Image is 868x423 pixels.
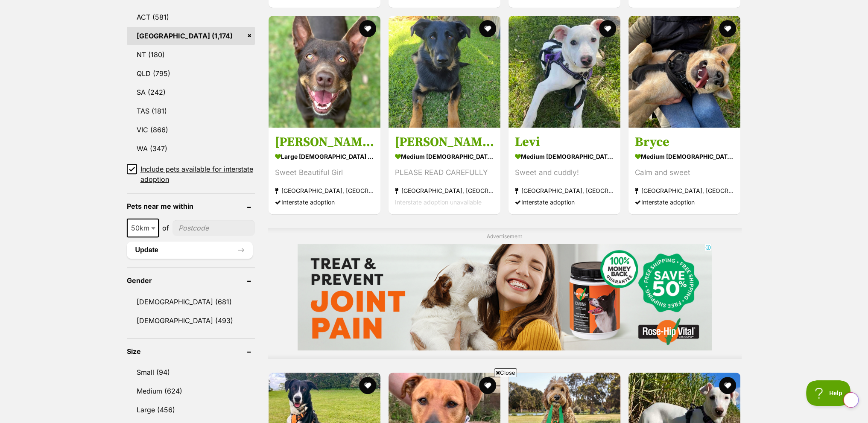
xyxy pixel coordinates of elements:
input: postcode [172,220,255,236]
h3: [PERSON_NAME] [275,134,374,150]
strong: large [DEMOGRAPHIC_DATA] Dog [275,150,374,163]
a: [PERSON_NAME] large [DEMOGRAPHIC_DATA] Dog Sweet Beautiful Girl [GEOGRAPHIC_DATA], [GEOGRAPHIC_DA... [269,128,380,214]
strong: medium [DEMOGRAPHIC_DATA] Dog [515,150,614,163]
a: NT (180) [127,46,255,64]
a: SA (242) [127,83,255,101]
strong: [GEOGRAPHIC_DATA], [GEOGRAPHIC_DATA] [515,185,614,196]
button: favourite [599,20,616,37]
strong: [GEOGRAPHIC_DATA], [GEOGRAPHIC_DATA] [635,185,734,196]
div: Advertisement [268,228,742,359]
span: Interstate adoption unavailable [395,198,482,206]
h3: Levi [515,134,614,150]
button: favourite [719,20,736,37]
a: [PERSON_NAME] medium [DEMOGRAPHIC_DATA] Dog PLEASE READ CAREFULLY [GEOGRAPHIC_DATA], [GEOGRAPHIC_... [389,128,500,214]
a: WA (347) [127,140,255,158]
a: [DEMOGRAPHIC_DATA] (681) [127,293,255,311]
img: Levi - Australian Kelpie Dog [509,16,620,128]
div: Sweet Beautiful Girl [275,167,374,178]
span: Close [494,368,517,377]
header: Gender [127,277,255,284]
a: TAS (181) [127,102,255,120]
span: of [162,223,169,233]
a: Medium (624) [127,382,255,400]
iframe: Advertisement [298,244,712,350]
h3: [PERSON_NAME] [395,134,494,150]
img: Billie Jean - Australian Kelpie Dog [269,16,380,128]
header: Pets near me within [127,202,255,210]
a: Large (456) [127,401,255,419]
a: [GEOGRAPHIC_DATA] (1,174) [127,27,255,45]
span: 50km [128,222,158,234]
a: Include pets available for interstate adoption [127,164,255,184]
button: favourite [719,377,736,394]
header: Size [127,347,255,355]
img: Lennox - German Shepherd Dog x Rottweiler Dog [389,16,500,128]
div: PLEASE READ CAREFULLY [395,167,494,178]
a: Bryce medium [DEMOGRAPHIC_DATA] Dog Calm and sweet [GEOGRAPHIC_DATA], [GEOGRAPHIC_DATA] Interstat... [628,128,740,214]
button: favourite [359,20,376,37]
img: Bryce - Cattle Dog [628,16,740,128]
a: Small (94) [127,363,255,381]
button: Update [127,242,253,259]
a: Levi medium [DEMOGRAPHIC_DATA] Dog Sweet and cuddly! [GEOGRAPHIC_DATA], [GEOGRAPHIC_DATA] Interst... [509,128,620,214]
iframe: Advertisement [227,380,641,419]
h3: Bryce [635,134,734,150]
span: Include pets available for interstate adoption [140,164,255,184]
div: Interstate adoption [635,196,734,208]
div: Interstate adoption [515,196,614,208]
strong: medium [DEMOGRAPHIC_DATA] Dog [635,150,734,163]
div: Interstate adoption [275,196,374,208]
div: Calm and sweet [635,167,734,178]
span: 50km [127,219,159,237]
button: favourite [479,20,496,37]
a: VIC (866) [127,121,255,139]
iframe: Help Scout Beacon - Open [806,380,851,406]
a: ACT (581) [127,8,255,26]
a: [DEMOGRAPHIC_DATA] (493) [127,312,255,330]
strong: [GEOGRAPHIC_DATA], [GEOGRAPHIC_DATA] [395,185,494,196]
strong: [GEOGRAPHIC_DATA], [GEOGRAPHIC_DATA] [275,185,374,196]
div: Sweet and cuddly! [515,167,614,178]
a: QLD (795) [127,64,255,82]
strong: medium [DEMOGRAPHIC_DATA] Dog [395,150,494,163]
